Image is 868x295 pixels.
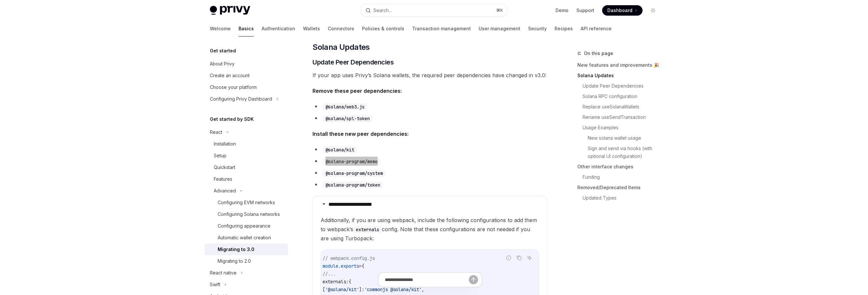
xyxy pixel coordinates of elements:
[648,5,658,16] button: Toggle dark mode
[581,21,612,36] a: API reference
[584,49,613,57] span: On this page
[205,173,288,185] a: Features
[577,122,663,133] a: Usage Examples
[214,140,236,148] div: Installation
[312,58,394,67] span: Update Peer Dependencies
[218,199,275,206] div: Configuring EVM networks
[373,7,392,14] div: Search...
[338,263,341,269] span: .
[262,21,295,36] a: Authentication
[577,70,663,81] a: Solana Updates
[525,254,534,262] button: Ask AI
[577,172,663,182] a: Funding
[205,255,288,267] a: Migrating to 2.0
[205,126,232,138] button: React
[504,254,513,262] button: Report incorrect code
[359,263,362,269] span: =
[218,234,271,242] div: Automatic wallet creation
[577,102,663,112] a: Replace useSolanaWallets
[218,257,251,265] div: Migrating to 2.0
[210,269,237,277] div: React native
[321,216,539,243] span: Additionally, if you are using webpack, include the following configurations to add them to webpa...
[214,187,236,195] div: Advanced
[577,81,663,91] a: Update Peer Dependencies
[341,263,359,269] span: exports
[205,58,288,70] a: About Privy
[607,7,632,14] span: Dashboard
[577,91,663,102] a: Solana RPC configuration
[577,112,663,122] a: Rename useSendTransaction
[577,193,663,203] a: Updated Types
[205,93,282,105] button: Configuring Privy Dashboard
[210,128,222,136] div: React
[577,182,663,193] a: Removed/Deprecated Items
[577,143,663,162] a: Sign and send via hooks (with optional UI configuration)
[412,21,471,36] a: Transaction management
[210,115,254,123] h5: Get started by SDK
[239,21,254,36] a: Basics
[218,222,270,230] div: Configuring appearance
[205,267,246,279] button: React native
[528,21,547,36] a: Security
[205,81,288,93] a: Choose your platform
[210,21,231,36] a: Welcome
[556,7,569,14] a: Demo
[469,275,478,284] button: Send message
[312,131,409,137] strong: Install these new peer dependencies:
[323,158,380,165] code: @solana-program/memo
[210,83,257,91] div: Choose your platform
[210,60,235,68] div: About Privy
[361,5,507,16] button: Search...⌘K
[323,170,385,177] code: @solana-program/system
[205,279,230,290] button: Swift
[214,152,226,160] div: Setup
[323,181,383,189] code: @solana-program/token
[323,115,372,122] code: @solana/spl-token
[205,162,288,173] a: Quickstart
[303,21,320,36] a: Wallets
[362,21,404,36] a: Policies & controls
[323,146,357,153] code: @solana/kit
[214,175,232,183] div: Features
[205,197,288,208] a: Configuring EVM networks
[323,255,375,261] span: // webpack.config.js
[577,60,663,70] a: New features and improvements 🎉
[496,8,503,13] span: ⌘ K
[214,163,235,171] div: Quickstart
[602,5,643,16] a: Dashboard
[210,72,250,79] div: Create an account
[205,208,288,220] a: Configuring Solana networks
[362,263,364,269] span: {
[205,232,288,244] a: Automatic wallet creation
[312,42,370,52] span: Solana Updates
[577,162,663,172] a: Other interface changes
[205,220,288,232] a: Configuring appearance
[577,133,663,143] a: New solana wallet usage
[210,281,220,288] div: Swift
[218,246,254,253] div: Migrating to 3.0
[385,273,469,287] input: Ask a question...
[328,21,354,36] a: Connectors
[210,47,236,55] h5: Get started
[205,138,288,150] a: Installation
[210,95,272,103] div: Configuring Privy Dashboard
[323,103,367,110] code: @solana/web3.js
[205,185,246,197] button: Advanced
[205,150,288,162] a: Setup
[312,88,402,94] strong: Remove these peer dependencies:
[205,244,288,255] a: Migrating to 3.0
[555,21,573,36] a: Recipes
[323,263,338,269] span: module
[515,254,523,262] button: Copy the contents from the code block
[479,21,520,36] a: User management
[576,7,594,14] a: Support
[218,210,280,218] div: Configuring Solana networks
[210,6,250,15] img: light logo
[353,226,382,233] code: externals
[205,70,288,81] a: Create an account
[312,71,547,80] span: If your app uses Privy’s Solana wallets, the required peer dependencies have changed in v3.0:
